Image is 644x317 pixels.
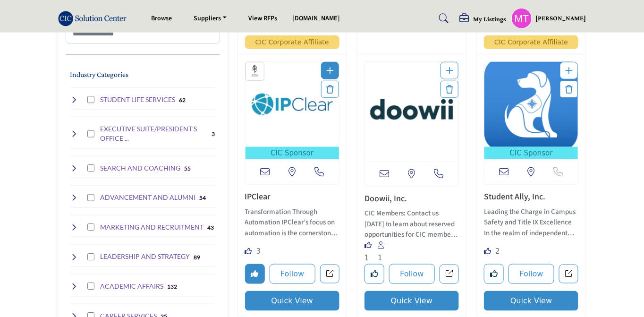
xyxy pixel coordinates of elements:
[565,65,573,77] a: Add To List
[247,148,337,159] span: CIC Sponsor
[484,62,578,147] img: Student Ally, Inc.
[207,223,214,231] div: 43 Results For MARKETING AND RECRUITMENT
[508,264,554,284] button: Follow
[179,95,186,104] div: 62 Results For STUDENT LIFE SERVICES
[364,193,407,205] a: Doowii, Inc.
[87,164,95,172] input: Select SEARCH AND COACHING checkbox
[495,247,500,256] span: 2
[559,265,578,284] a: Open student-ally in new tab
[484,248,491,255] i: Likes
[87,283,95,290] input: Select ACADEMIC AFFAIRS checkbox
[364,208,459,240] p: CIC Members: Contact us [DATE] to learn about reserved opportunities for CIC members! Doowii is a...
[484,191,545,203] a: Student Ally, Inc.
[364,241,372,248] i: Like
[87,130,95,138] input: Select EXECUTIVE SUITE/PRESIDENT'S OFFICE SERVICES checkbox
[245,248,252,255] i: Likes
[364,194,459,204] h3: Doowii, Inc.
[100,282,163,291] h4: ACADEMIC AFFAIRS: Academic program development, faculty resources, and curriculum enhancement sol...
[326,65,334,77] a: Add To List
[167,282,177,291] div: 132 Results For ACADEMIC AFFAIRS
[389,264,435,284] button: Follow
[179,97,186,103] b: 62
[364,264,384,284] button: Like listing
[66,24,220,44] input: Search Category
[365,62,458,161] a: Open Listing in new tab
[100,124,208,143] h4: EXECUTIVE SUITE/PRESIDENT'S OFFICE SERVICES: Strategic planning, leadership support, and executiv...
[100,223,203,232] h4: MARKETING AND RECRUITMENT: Brand development, digital marketing, and student recruitment campaign...
[446,65,453,77] a: Add To List
[87,253,95,261] input: Select LEADERSHIP AND STRATEGY checkbox
[256,247,261,256] span: 3
[199,195,206,201] b: 54
[194,253,200,261] div: 89 Results For LEADERSHIP AND STRATEGY
[194,254,200,261] b: 89
[270,264,315,284] button: Follow
[378,238,389,264] div: Followers
[484,207,578,239] p: Leading the Charge in Campus Safety and Title IX Excellence In the realm of independent college l...
[320,265,339,284] a: Open ipclear in new tab
[440,265,459,284] a: Open doowii in new tab
[245,207,339,239] p: Transformation Through Automation IPClear’s focus on automation is the cornerstone of its approac...
[212,129,215,138] div: 3 Results For EXECUTIVE SUITE/PRESIDENT'S OFFICE SERVICES
[187,12,233,25] a: Suppliers
[484,291,578,311] button: Quick View
[364,206,459,240] a: CIC Members: Contact us [DATE] to learn about reserved opportunities for CIC members! Doowii is a...
[484,205,578,239] a: Leading the Charge in Campus Safety and Title IX Excellence In the realm of independent college l...
[292,14,340,23] a: [DOMAIN_NAME]
[511,8,532,29] button: Show hide supplier dropdown
[460,14,507,25] div: My Listings
[364,254,369,262] span: 1
[245,35,339,49] span: CIC Corporate Affiliate
[248,65,262,78] img: ACCU Sponsors Badge Icon
[245,291,339,311] button: Quick View
[484,35,578,49] span: CIC Corporate Affiliate
[212,131,215,137] b: 3
[246,62,339,160] a: Open Listing in new tab
[167,283,177,290] b: 132
[207,224,214,231] b: 43
[245,264,265,284] button: Unlike company
[536,14,586,23] h5: [PERSON_NAME]
[365,62,458,161] img: Doowii, Inc.
[199,193,206,202] div: 54 Results For ADVANCEMENT AND ALUMNI
[100,163,180,173] h4: SEARCH AND COACHING: Executive search services, leadership coaching, and professional development...
[58,11,132,26] img: Site Logo
[245,191,271,203] a: IPClear
[245,205,339,239] a: Transformation Through Automation IPClear’s focus on automation is the cornerstone of its approac...
[484,192,578,202] h3: Student Ally, Inc.
[70,69,129,80] button: Industry Categories
[474,15,507,23] h5: My Listings
[151,14,172,23] a: Browse
[100,193,195,202] h4: ADVANCEMENT AND ALUMNI: Donor management, fundraising solutions, and alumni engagement platforms ...
[87,223,95,231] input: Select MARKETING AND RECRUITMENT checkbox
[87,194,95,202] input: Select ADVANCEMENT AND ALUMNI checkbox
[248,14,277,23] a: View RFPs
[484,62,578,160] a: Open Listing in new tab
[245,192,339,202] h3: IPClear
[100,252,190,261] h4: LEADERSHIP AND STRATEGY: Institutional effectiveness, strategic planning, and leadership developm...
[364,291,459,311] button: Quick View
[87,96,95,103] input: Select STUDENT LIFE SERVICES checkbox
[184,165,191,172] b: 55
[100,95,175,104] h4: STUDENT LIFE SERVICES: Campus engagement, residential life, and student activity management solut...
[486,148,576,159] span: CIC Sponsor
[184,164,191,172] div: 55 Results For SEARCH AND COACHING
[484,264,504,284] button: Like listing
[378,254,382,262] span: 1
[430,11,455,26] a: Search
[246,62,339,147] img: IPClear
